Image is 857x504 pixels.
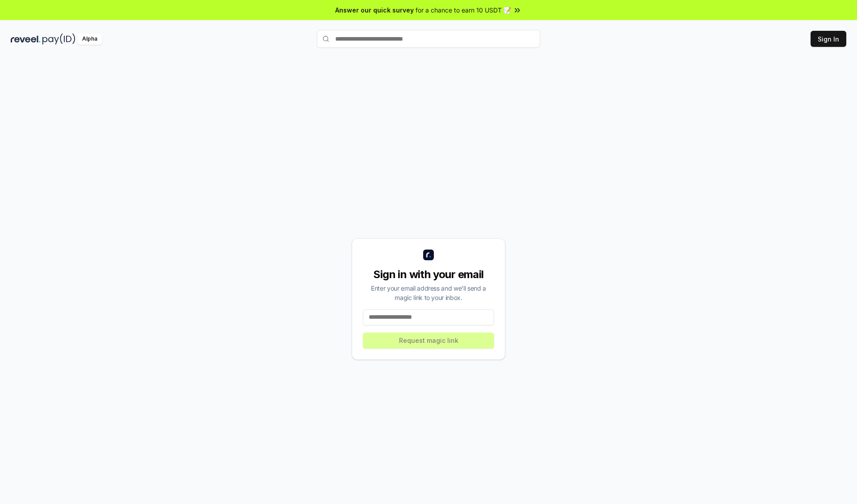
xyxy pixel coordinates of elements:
span: for a chance to earn 10 USDT 📝 [416,5,511,15]
div: Enter your email address and we’ll send a magic link to your inbox. [363,283,494,302]
span: Answer our quick survey [335,5,414,15]
div: Alpha [77,33,102,45]
div: Sign in with your email [363,267,494,282]
img: reveel_dark [11,33,41,45]
img: pay_id [42,33,75,45]
img: logo_small [423,250,434,260]
button: Sign In [811,31,846,47]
